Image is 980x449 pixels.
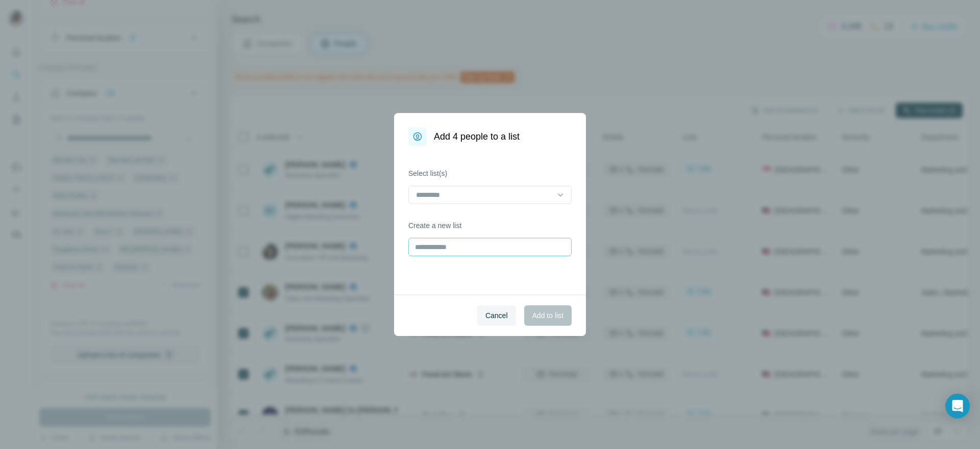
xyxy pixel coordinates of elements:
[945,394,970,418] div: Open Intercom Messenger
[408,220,572,231] label: Create a new list
[408,168,572,178] label: Select list(s)
[485,310,508,321] span: Cancel
[477,305,516,326] button: Cancel
[434,129,520,144] h1: Add 4 people to a list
